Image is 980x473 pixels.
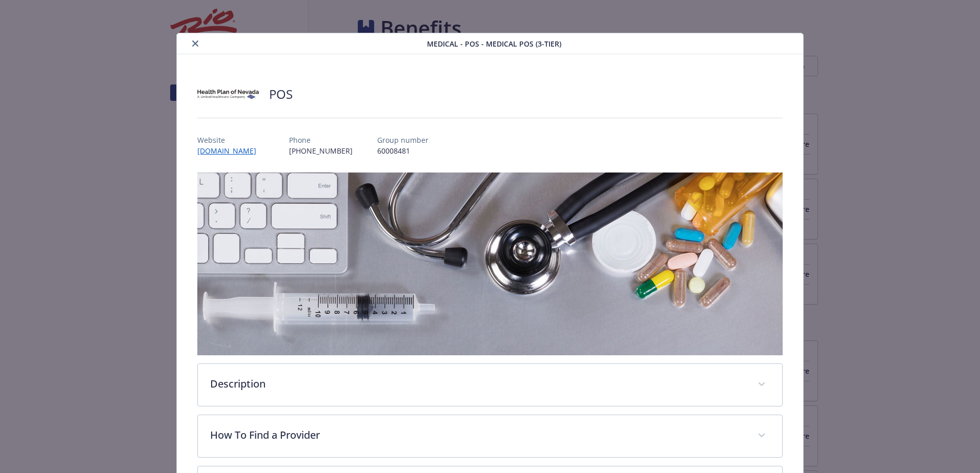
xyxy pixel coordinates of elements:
p: Group number [377,135,428,145]
button: close [189,37,201,50]
p: How To Find a Provider [210,427,745,443]
img: banner [197,173,783,355]
p: 60008481 [377,145,428,156]
p: [PHONE_NUMBER] [289,145,353,156]
a: [DOMAIN_NAME] [197,146,264,156]
p: Phone [289,135,353,145]
span: Medical - POS - Medical POS (3-tier) [427,38,561,49]
p: Website [197,135,264,145]
h2: POS [269,85,293,103]
img: Health Plan of Nevada, Inc. [197,79,259,110]
p: Description [210,376,745,392]
div: How To Find a Provider [198,415,782,457]
div: Description [198,364,782,406]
